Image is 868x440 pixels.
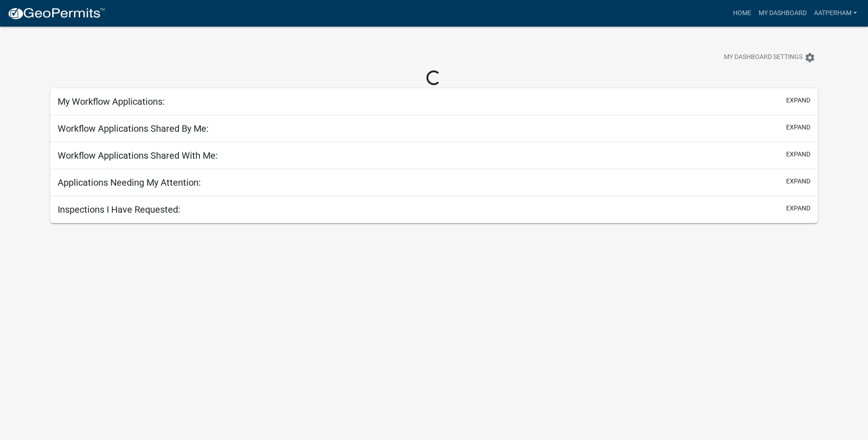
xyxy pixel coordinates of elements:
a: AATPerham [810,5,861,22]
button: expand [786,204,810,213]
a: Home [729,5,755,22]
span: My Dashboard Settings [724,52,803,63]
button: expand [786,96,810,105]
i: settings [804,52,815,63]
h5: My Workflow Applications: [58,96,165,107]
h5: Workflow Applications Shared By Me: [58,123,209,134]
a: My Dashboard [755,5,810,22]
h5: Workflow Applications Shared With Me: [58,150,218,161]
h5: Applications Needing My Attention: [58,177,201,188]
button: My Dashboard Settingssettings [717,48,823,66]
button: expand [786,177,810,186]
button: expand [786,123,810,132]
h5: Inspections I Have Requested: [58,204,180,215]
button: expand [786,150,810,159]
